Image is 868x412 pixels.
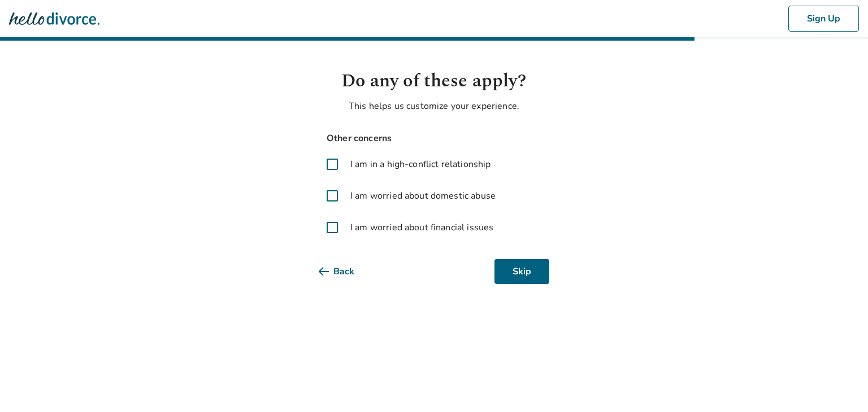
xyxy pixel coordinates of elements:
button: Back [319,259,372,284]
span: Other concerns [319,131,549,146]
button: Sign Up [788,6,859,32]
img: Hello Divorce Logo [9,7,99,30]
h1: Do any of these apply? [319,68,549,95]
span: I am worried about financial issues [350,221,493,234]
span: I am in a high-conflict relationship [350,157,491,171]
iframe: Chat Widget [811,358,868,412]
span: I am worried about domestic abuse [350,189,496,203]
button: Skip [494,259,549,284]
p: This helps us customize your experience. [319,99,549,113]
